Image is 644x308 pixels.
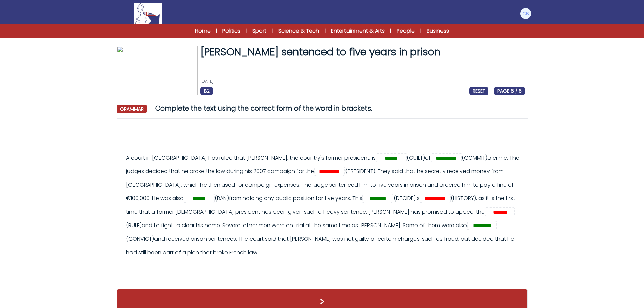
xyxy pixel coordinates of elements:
[469,87,488,95] a: RESET
[272,28,273,34] span: |
[117,46,198,95] img: CmUNvE9iBcd3dtesz6AtlOJBJ5KgYshN613R35pY.jpg
[126,235,154,243] span: (CONVICT)
[397,27,415,35] a: People
[393,194,416,202] span: (DECIDE)
[520,8,531,19] img: Charlotte Bowler
[462,154,487,162] span: (COMMIT)
[252,27,266,35] a: Sport
[325,28,326,34] span: |
[215,194,229,202] span: (BAN)
[427,27,449,35] a: Business
[155,103,372,113] span: Complete the text using the correct form of the word in brackets.
[126,151,525,259] div: A court in [GEOGRAPHIC_DATA] has ruled that [PERSON_NAME], the country's former president, is of ...
[113,3,183,24] a: Logo
[195,27,211,35] a: Home
[345,167,375,175] span: (PRESIDENT)
[494,87,525,95] span: PAGE 6 / 6
[246,28,247,34] span: |
[117,105,147,113] span: grammar
[420,28,421,34] span: |
[200,46,525,58] h1: [PERSON_NAME] sentenced to five years in prison
[222,27,240,35] a: Politics
[451,194,476,202] span: (HISTORY)
[407,154,425,162] span: (GUILT)
[200,87,213,95] span: B2
[134,3,161,24] img: Logo
[126,221,142,229] span: (RULE)
[331,27,385,35] a: Entertainment & Arts
[390,28,391,34] span: |
[200,79,525,84] p: [DATE]
[216,28,217,34] span: |
[278,27,319,35] a: Science & Tech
